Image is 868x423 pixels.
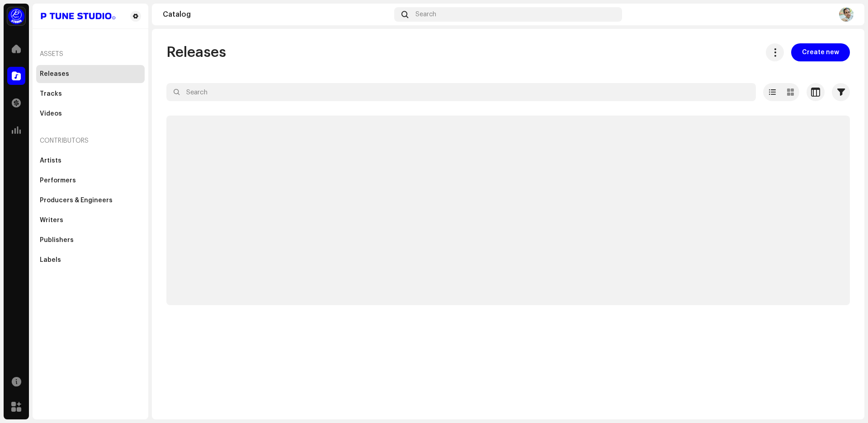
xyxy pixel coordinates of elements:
[802,43,839,61] span: Create new
[36,105,145,123] re-m-nav-item: Videos
[36,43,145,65] re-a-nav-header: Assets
[40,90,62,98] div: Tracks
[40,11,116,22] img: 4a01500c-8103-42f4-b7f9-01936f9e99d0
[7,7,25,25] img: a1dd4b00-069a-4dd5-89ed-38fbdf7e908f
[40,70,69,78] div: Releases
[36,231,145,249] re-m-nav-item: Publishers
[40,110,62,117] div: Videos
[791,43,850,61] button: Create new
[40,197,113,204] div: Producers & Engineers
[36,65,145,83] re-m-nav-item: Releases
[166,43,226,61] span: Releases
[40,157,61,164] div: Artists
[36,251,145,269] re-m-nav-item: Labels
[163,11,391,18] div: Catalog
[36,172,145,190] re-m-nav-item: Performers
[40,177,76,184] div: Performers
[839,7,854,22] img: 00d1b2c3-85fc-4159-970c-165e6639feb3
[36,191,145,209] re-m-nav-item: Producers & Engineers
[36,85,145,103] re-m-nav-item: Tracks
[166,83,756,101] input: Search
[415,11,436,18] span: Search
[36,152,145,170] re-m-nav-item: Artists
[40,217,63,224] div: Writers
[40,237,74,244] div: Publishers
[40,256,61,264] div: Labels
[36,130,145,152] re-a-nav-header: Contributors
[36,211,145,229] re-m-nav-item: Writers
